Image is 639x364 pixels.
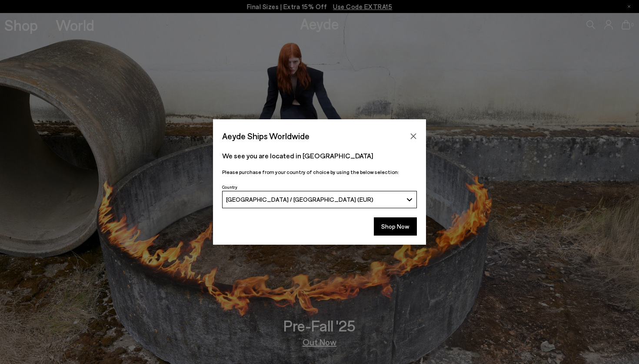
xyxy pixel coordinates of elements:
[222,184,237,190] span: Country
[407,130,420,143] button: Close
[374,217,417,236] button: Shop Now
[222,128,310,144] span: Aeyde Ships Worldwide
[222,168,417,176] p: Please purchase from your country of choice by using the below selection:
[222,151,417,161] p: We see you are located in [GEOGRAPHIC_DATA]
[226,196,373,203] span: [GEOGRAPHIC_DATA] / [GEOGRAPHIC_DATA] (EUR)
